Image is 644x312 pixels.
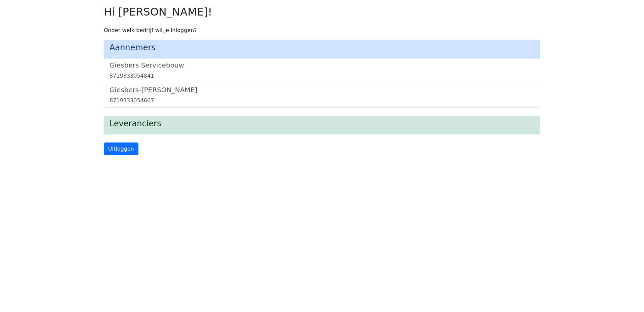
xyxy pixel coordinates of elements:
p: Onder welk bedrijf wil je inloggen? [104,26,540,34]
h2: Hi [PERSON_NAME]! [104,5,540,18]
h5: Giesbers-[PERSON_NAME] [109,86,535,94]
a: Giesbers Servicebouw8719333054841 [109,61,535,80]
h4: Leveranciers [109,119,535,129]
a: Giesbers-[PERSON_NAME]8719333054667 [109,86,535,105]
div: 8719333054841 [109,72,535,80]
h5: Giesbers Servicebouw [109,61,535,69]
div: 8719333054667 [109,97,535,105]
h4: Aannemers [109,43,535,53]
a: Uitloggen [104,142,138,155]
